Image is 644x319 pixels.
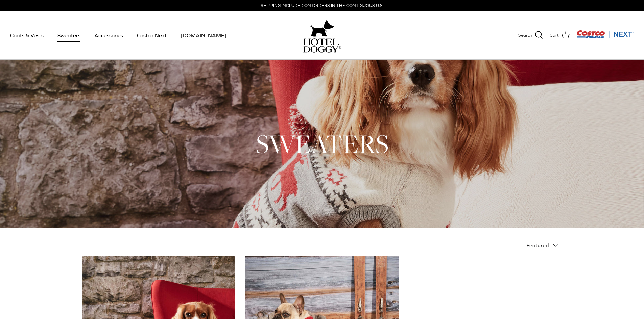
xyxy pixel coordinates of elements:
[550,32,559,39] span: Cart
[310,18,334,38] img: hoteldoggy.com
[88,24,129,47] a: Accessories
[174,24,233,47] a: [DOMAIN_NAME]
[526,238,562,253] button: Featured
[550,31,570,40] a: Cart
[51,24,87,47] a: Sweaters
[131,24,173,47] a: Costco Next
[303,38,341,53] img: hoteldoggycom
[576,30,634,38] img: Costco Next
[576,34,634,39] a: Visit Costco Next
[518,32,532,39] span: Search
[526,242,549,248] span: Featured
[4,24,50,47] a: Coats & Vests
[303,18,341,53] a: hoteldoggy.com hoteldoggycom
[82,127,562,160] h1: SWEATERS
[518,31,543,40] a: Search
